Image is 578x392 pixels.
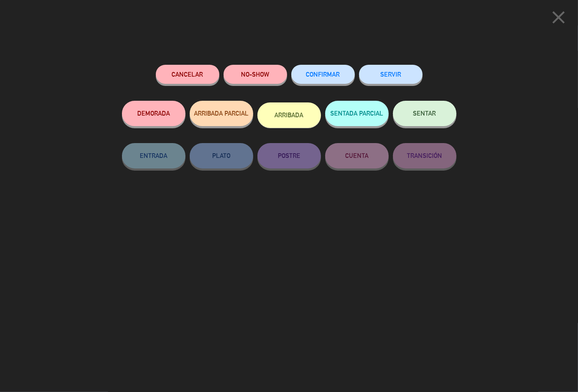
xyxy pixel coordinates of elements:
[190,143,253,168] button: PLATO
[393,143,456,168] button: TRANSICIÓN
[190,101,253,126] button: ARRIBADA PARCIAL
[325,101,389,126] button: SENTADA PARCIAL
[224,65,287,84] button: NO-SHOW
[156,65,219,84] button: Cancelar
[545,6,572,31] button: close
[257,102,321,128] button: ARRIBADA
[122,143,185,168] button: ENTRADA
[306,71,340,78] span: CONFIRMAR
[393,101,456,126] button: SENTAR
[122,101,185,126] button: DEMORADA
[548,7,569,28] i: close
[325,143,389,168] button: CUENTA
[291,65,355,84] button: CONFIRMAR
[257,143,321,168] button: POSTRE
[413,110,436,117] span: SENTAR
[359,65,423,84] button: SERVIR
[194,110,249,117] span: ARRIBADA PARCIAL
